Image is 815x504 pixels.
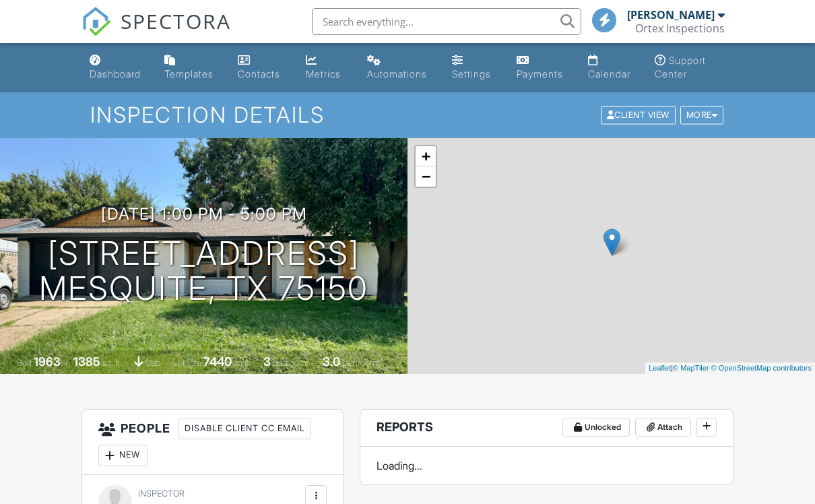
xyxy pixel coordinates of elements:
[627,8,715,22] div: [PERSON_NAME]
[159,49,222,87] a: Templates
[655,55,706,80] div: Support Center
[362,49,435,87] a: Automations (Basic)
[588,68,630,80] div: Calendar
[312,8,581,35] input: Search everything...
[238,68,280,80] div: Contacts
[164,68,214,80] div: Templates
[367,68,427,80] div: Automations
[84,49,148,87] a: Dashboard
[178,418,311,439] div: Disable Client CC Email
[234,358,251,368] span: sq.ft.
[121,7,231,35] span: SPECTORA
[73,354,100,369] div: 1385
[34,354,61,369] div: 1963
[273,358,310,368] span: bedrooms
[145,358,160,368] span: slab
[601,106,676,125] div: Client View
[645,363,815,374] div: |
[90,68,141,80] div: Dashboard
[203,354,232,369] div: 7440
[323,354,340,369] div: 3.0
[649,364,671,372] a: Leaflet
[306,68,341,80] div: Metrics
[173,358,201,368] span: Lot Size
[39,236,368,307] h1: [STREET_ADDRESS] Mesquite, TX 75150
[138,489,185,499] span: Inspector
[447,49,500,87] a: Settings
[711,364,812,372] a: © OpenStreetMap contributors
[81,7,111,36] img: The Best Home Inspection Software - Spectora
[673,364,709,372] a: © MapTiler
[81,18,231,46] a: SPECTORA
[416,166,436,187] a: Zoom out
[511,49,573,87] a: Payments
[680,106,724,125] div: More
[649,49,731,87] a: Support Center
[17,358,32,368] span: Built
[416,146,436,166] a: Zoom in
[635,22,725,35] div: Ortex Inspections
[102,358,121,368] span: sq. ft.
[342,358,381,368] span: bathrooms
[101,205,307,223] h3: [DATE] 1:00 pm - 5:00 pm
[300,49,351,87] a: Metrics
[263,354,271,369] div: 3
[517,68,563,80] div: Payments
[599,109,679,119] a: Client View
[232,49,290,87] a: Contacts
[82,410,343,475] h3: People
[90,103,725,127] h1: Inspection Details
[98,445,148,466] div: New
[583,49,638,87] a: Calendar
[452,68,491,80] div: Settings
